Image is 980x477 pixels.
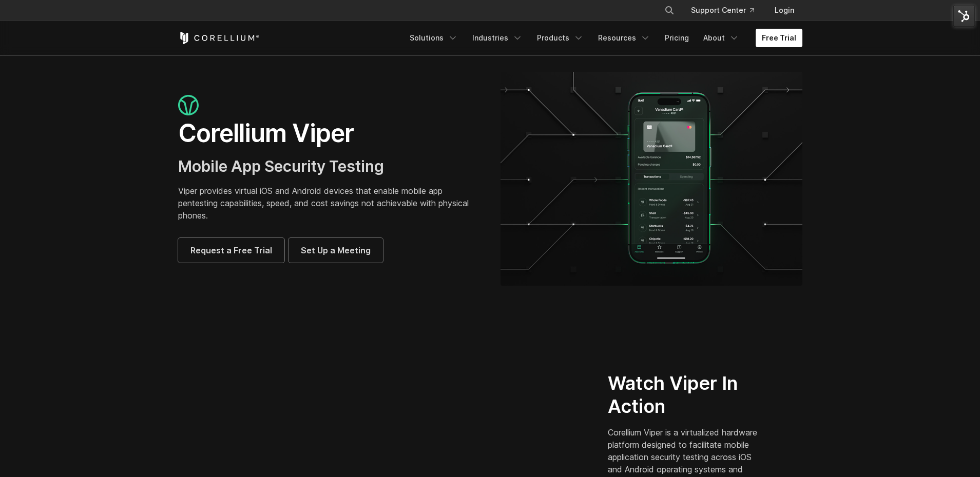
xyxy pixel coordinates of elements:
[697,29,745,47] a: About
[403,29,464,47] a: Solutions
[608,372,763,418] h2: Watch Viper In Action
[289,238,383,263] a: Set Up a Meeting
[301,244,371,256] span: Set Up a Meeting
[501,72,802,286] img: viper_hero
[178,118,480,149] h1: Corellium Viper
[531,29,590,47] a: Products
[190,244,272,256] span: Request a Free Trial
[953,5,975,27] img: HubSpot Tools Menu Toggle
[660,1,679,19] button: Search
[178,157,384,175] span: Mobile App Security Testing
[592,29,657,47] a: Resources
[178,95,199,116] img: viper_icon_large
[766,1,802,19] a: Login
[659,29,695,47] a: Pricing
[756,29,802,47] a: Free Trial
[683,1,762,19] a: Support Center
[178,185,480,222] p: Viper provides virtual iOS and Android devices that enable mobile app pentesting capabilities, sp...
[403,29,802,47] div: Navigation Menu
[178,32,260,44] a: Corellium Home
[652,1,802,19] div: Navigation Menu
[178,238,284,263] a: Request a Free Trial
[466,29,529,47] a: Industries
